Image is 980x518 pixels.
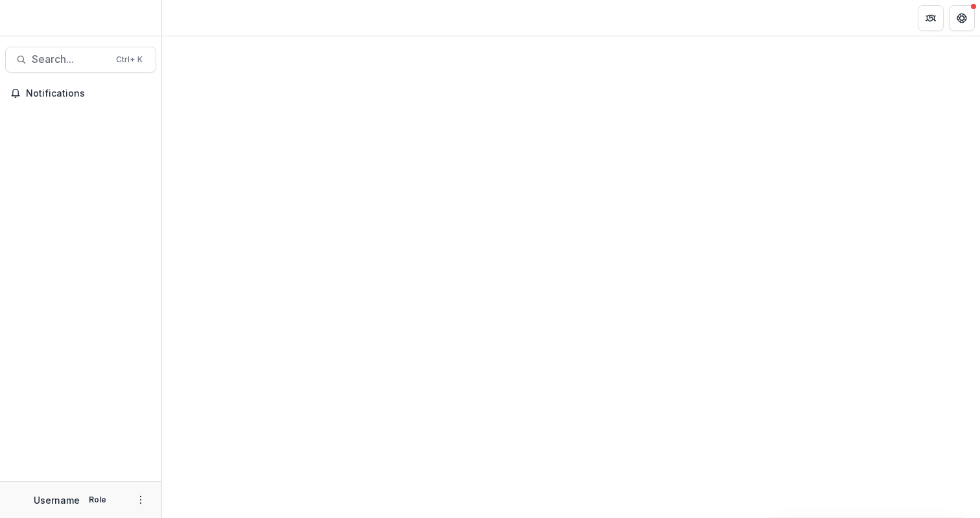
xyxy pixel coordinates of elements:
span: Search... [32,53,108,65]
button: More [133,492,148,508]
button: Notifications [5,83,156,104]
span: Notifications [26,88,151,99]
p: Username [34,493,80,507]
button: Get Help [949,5,975,31]
div: Ctrl + K [113,53,145,67]
button: Partners [918,5,944,31]
p: Role [85,494,110,506]
button: Search... [5,47,156,73]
